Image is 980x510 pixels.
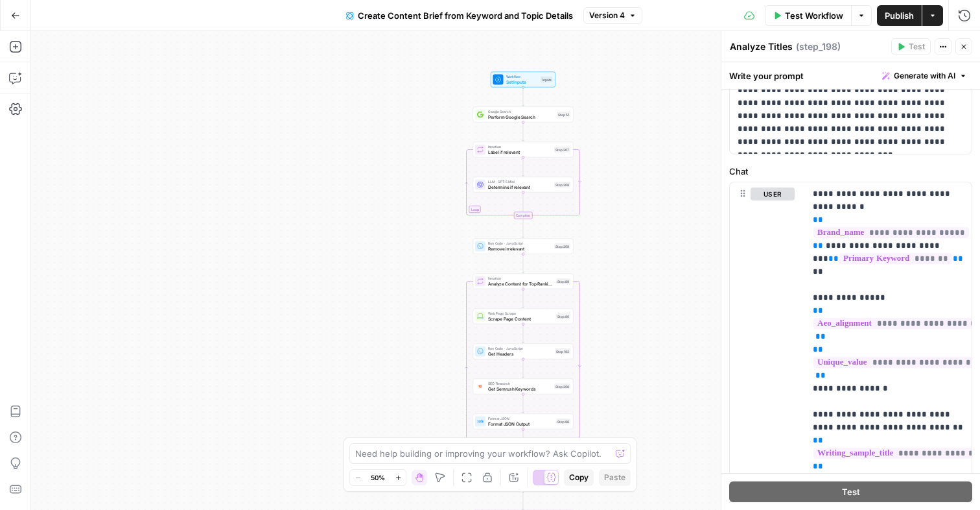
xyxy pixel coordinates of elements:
[877,5,922,26] button: Publish
[488,245,552,252] span: Remove irrelevant
[338,5,581,26] button: Create Content Brief from Keyword and Topic Details
[477,383,484,389] img: ey5lt04xp3nqzrimtu8q5fsyor3u
[488,184,552,190] span: Determine if relevant
[554,182,570,188] div: Step 208
[729,165,972,178] label: Chat
[488,350,552,357] span: Get Headers
[569,472,589,483] span: Copy
[541,77,553,82] div: Inputs
[488,109,554,114] span: Google Search
[522,289,524,308] g: Edge from step_89 to step_90
[522,324,524,343] g: Edge from step_90 to step_192
[473,344,574,359] div: Run Code · JavaScriptGet HeadersStep 192
[473,309,574,324] div: Web Page ScrapeScrape Page ContentStep 90
[522,123,524,141] g: Edge from step_51 to step_207
[796,40,841,53] span: ( step_198 )
[473,274,574,289] div: LoopIterationAnalyze Content for Top Ranking PagesStep 89
[556,419,570,424] div: Step 96
[583,7,642,24] button: Version 4
[488,241,552,246] span: Run Code · JavaScript
[909,41,925,53] span: Test
[522,88,524,106] g: Edge from start to step_51
[473,239,574,254] div: Run Code · JavaScriptRemove irrelevantStep 209
[765,5,851,26] button: Test Workflow
[599,469,631,486] button: Paste
[488,311,554,316] span: Web Page Scrape
[891,38,931,55] button: Test
[894,70,955,82] span: Generate with AI
[729,481,972,502] button: Test
[506,79,539,85] span: Set Inputs
[371,472,385,483] span: 50%
[522,359,524,378] g: Edge from step_192 to step_206
[721,62,980,89] div: Write your prompt
[564,469,594,486] button: Copy
[604,472,625,483] span: Paste
[473,379,574,395] div: SEO ResearchGet Semrush KeywordsStep 206
[473,212,574,219] div: Complete
[522,491,524,510] g: Edge from step_212 to step_198
[488,315,554,322] span: Scrape Page Content
[556,278,570,284] div: Step 89
[488,385,552,392] span: Get Semrush Keywords
[554,383,570,389] div: Step 206
[589,10,625,21] span: Version 4
[522,219,524,238] g: Edge from step_207-iteration-end to step_209
[522,254,524,273] g: Edge from step_209 to step_89
[358,9,573,22] span: Create Content Brief from Keyword and Topic Details
[556,313,570,319] div: Step 90
[514,212,533,219] div: Complete
[473,414,574,430] div: Format JSONFormat JSON OutputStep 96
[488,420,554,427] span: Format JSON Output
[473,72,574,88] div: WorkflowSet InputsInputs
[488,149,552,155] span: Label if relevant
[557,112,570,117] div: Step 51
[488,416,554,421] span: Format JSON
[488,346,552,351] span: Run Code · JavaScript
[751,188,795,200] button: user
[554,147,570,152] div: Step 207
[522,158,524,176] g: Edge from step_207 to step_208
[554,243,570,249] div: Step 209
[877,67,972,84] button: Generate with AI
[785,9,843,22] span: Test Workflow
[488,381,552,386] span: SEO Research
[473,142,574,158] div: LoopIterationLabel if relevantStep 207
[488,280,554,287] span: Analyze Content for Top Ranking Pages
[885,9,914,22] span: Publish
[473,177,574,193] div: LLM · GPT-5 MiniDetermine if relevantStep 208
[473,107,574,123] div: Google SearchPerform Google SearchStep 51
[488,179,552,184] span: LLM · GPT-5 Mini
[730,40,793,53] textarea: Analyze Titles
[555,348,570,354] div: Step 192
[506,74,539,79] span: Workflow
[488,276,554,281] span: Iteration
[842,485,860,498] span: Test
[488,114,554,120] span: Perform Google Search
[522,395,524,413] g: Edge from step_206 to step_96
[488,144,552,149] span: Iteration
